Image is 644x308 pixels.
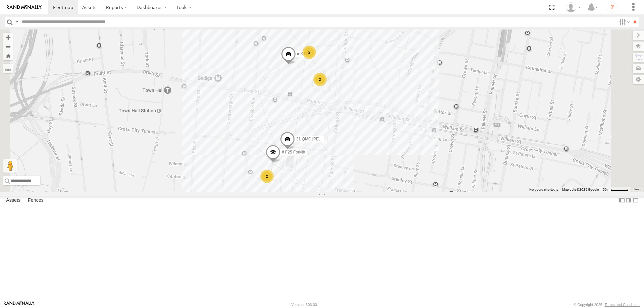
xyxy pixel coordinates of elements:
span: 31 QMC [PERSON_NAME] [296,136,345,141]
div: Version: 306.00 [291,303,317,307]
span: # K17B [297,52,310,56]
button: Zoom out [3,42,13,51]
a: Terms (opens in new tab) [634,188,641,191]
label: Fences [24,196,47,205]
label: Assets [3,196,24,205]
button: Drag Pegman onto the map to open Street View [3,159,17,173]
label: Measure [3,64,13,73]
label: Map Settings [633,75,644,84]
button: Zoom Home [3,51,13,60]
span: Map data ©2025 Google [562,188,599,191]
a: Terms and Conditions [605,303,640,307]
div: Muhammad Salman [563,2,583,12]
button: Zoom in [3,33,13,42]
label: Hide Summary Table [632,196,639,205]
label: Dock Summary Table to the Right [625,196,632,205]
div: 2 [313,73,327,86]
div: 2 [260,170,274,183]
i: ? [607,2,618,13]
button: Keyboard shortcuts [529,187,558,192]
img: rand-logo.svg [7,5,42,10]
label: Search Query [14,17,19,27]
a: Visit our Website [4,301,35,308]
div: © Copyright 2025 - [574,303,640,307]
span: # F25 Forklift [282,150,305,155]
span: 50 m [603,188,610,191]
label: Search Filter Options [616,17,631,27]
button: Map scale: 50 m per 50 pixels [601,187,631,192]
div: 2 [303,46,316,59]
label: Dock Summary Table to the Left [619,196,625,205]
